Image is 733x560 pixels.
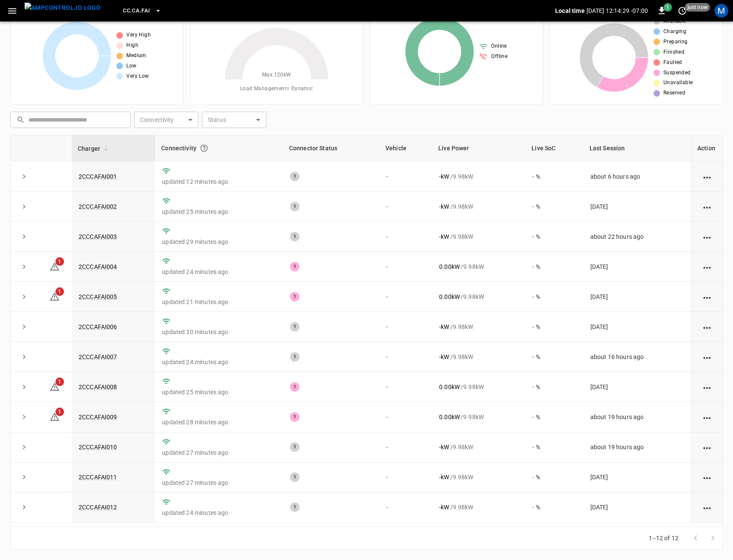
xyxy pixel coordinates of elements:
[18,230,31,243] button: expand row
[525,342,583,372] td: - %
[379,493,432,523] td: -
[79,383,117,390] a: 2CCCAFAI008
[290,502,299,512] div: 1
[702,443,712,451] div: action cell options
[525,312,583,342] td: - %
[379,252,432,282] td: -
[123,6,150,16] span: CC.CA.FAI
[18,350,31,363] button: expand row
[525,222,583,252] td: - %
[290,412,299,422] div: 1
[583,372,691,402] td: [DATE]
[379,161,432,192] td: -
[379,192,432,222] td: -
[439,443,449,451] p: - kW
[663,69,691,77] span: Suspended
[18,260,31,273] button: expand row
[162,177,276,186] p: updated 12 minutes ago
[49,383,60,390] a: 1
[691,135,722,161] th: Action
[439,172,449,181] p: - kW
[290,442,299,452] div: 1
[126,52,146,60] span: Medium
[583,252,691,282] td: [DATE]
[439,503,449,511] p: - kW
[675,4,689,18] button: set refresh interval
[196,140,212,156] button: Connection between the charger and our software.
[162,237,276,246] p: updated 29 minutes ago
[78,143,111,154] span: Charger
[18,441,31,453] button: expand row
[702,172,712,181] div: action cell options
[702,232,712,241] div: action cell options
[525,192,583,222] td: - %
[525,463,583,493] td: - %
[290,472,299,482] div: 1
[49,263,60,270] a: 1
[439,413,460,421] p: 0.00 kW
[240,85,313,93] span: Load Management = Dynamic
[663,89,685,97] span: Reserved
[439,413,519,421] div: / 9.98 kW
[491,52,507,61] span: Offline
[379,222,432,252] td: -
[439,383,519,391] div: / 9.98 kW
[439,353,449,361] p: - kW
[439,232,449,241] p: - kW
[663,3,672,12] span: 1
[702,413,712,421] div: action cell options
[702,202,712,211] div: action cell options
[18,170,31,183] button: expand row
[583,463,691,493] td: [DATE]
[79,263,117,270] a: 2CCCAFAI004
[79,293,117,300] a: 2CCCAFAI005
[439,172,519,181] div: / 9.98 kW
[583,432,691,463] td: about 19 hours ago
[79,444,117,450] a: 2CCCAFAI010
[262,71,291,79] span: Max. 120 kW
[702,262,712,271] div: action cell options
[162,298,276,306] p: updated 21 minutes ago
[79,173,117,180] a: 2CCCAFAI001
[18,501,31,514] button: expand row
[290,322,299,332] div: 1
[55,377,64,386] span: 1
[525,282,583,312] td: - %
[79,233,117,240] a: 2CCCAFAI003
[439,383,460,391] p: 0.00 kW
[439,503,519,511] div: / 9.98 kW
[663,27,686,36] span: Charging
[162,207,276,216] p: updated 25 minutes ago
[715,4,728,18] div: profile-icon
[79,474,117,481] a: 2CCCAFAI011
[439,262,519,271] div: / 9.98 kW
[525,372,583,402] td: - %
[162,388,276,396] p: updated 25 minutes ago
[439,202,519,211] div: / 9.98 kW
[439,473,449,481] p: - kW
[702,383,712,391] div: action cell options
[162,328,276,336] p: updated 30 minutes ago
[79,504,117,511] a: 2CCCAFAI012
[379,463,432,493] td: -
[525,252,583,282] td: - %
[583,312,691,342] td: [DATE]
[379,135,432,161] th: Vehicle
[162,358,276,366] p: updated 24 minutes ago
[439,292,460,301] p: 0.00 kW
[583,161,691,192] td: about 6 hours ago
[439,323,519,331] div: / 9.98 kW
[439,262,460,271] p: 0.00 kW
[126,62,136,70] span: Low
[49,293,60,300] a: 1
[18,200,31,213] button: expand row
[18,471,31,484] button: expand row
[663,58,682,67] span: Faulted
[525,493,583,523] td: - %
[432,135,525,161] th: Live Power
[162,478,276,487] p: updated 27 minutes ago
[439,473,519,481] div: / 9.98 kW
[49,413,60,420] a: 1
[24,3,101,13] img: ampcontrol.io logo
[119,3,165,19] button: CC.CA.FAI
